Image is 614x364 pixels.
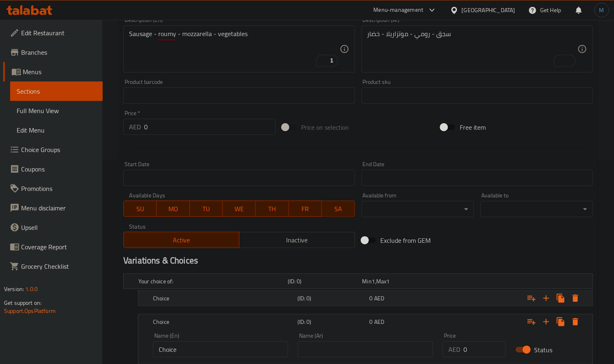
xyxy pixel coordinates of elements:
[3,23,103,43] a: Edit Restaurant
[292,203,319,215] span: FR
[17,106,96,116] span: Full Menu View
[539,315,554,329] button: Add new choice
[138,277,284,285] h5: Your choice of:
[297,318,366,326] h5: (ID: 0)
[10,81,103,101] a: Sections
[554,291,568,306] button: Clone new choice
[460,122,486,132] span: Free item
[362,277,434,285] div: ,
[3,43,103,62] a: Branches
[288,277,359,285] h5: (ID: 0)
[325,203,351,215] span: SA
[4,306,56,316] a: Support.OpsPlatform
[21,28,96,38] span: Edit Restaurant
[123,232,239,248] button: Active
[3,159,103,179] a: Coupons
[124,274,592,289] div: Expand
[153,294,294,302] h5: Choice
[123,255,593,267] h2: Variations & Choices
[138,315,592,329] div: Expand
[129,122,141,132] p: AED
[362,201,474,217] div: ​
[21,184,96,193] span: Promotions
[127,203,153,215] span: SU
[374,5,424,15] div: Menu-management
[21,47,96,57] span: Branches
[21,261,96,271] span: Grocery Checklist
[21,242,96,252] span: Coverage Report
[190,201,223,217] button: TU
[138,291,592,306] div: Expand
[381,236,431,245] span: Exclude from GEM
[21,164,96,174] span: Coupons
[3,198,103,218] a: Menu disclaimer
[3,257,103,276] a: Grocery Checklist
[3,179,103,198] a: Promotions
[568,291,583,306] button: Delete Choice
[153,341,288,358] input: Enter name En
[297,294,366,302] h5: (ID: 0)
[524,291,539,306] button: Add choice group
[362,88,593,104] input: Please enter product sku
[239,232,355,248] button: Inactive
[539,291,554,306] button: Add new choice
[256,201,289,217] button: TH
[301,122,349,132] span: Price on selection
[17,125,96,135] span: Edit Menu
[370,293,373,304] span: 0
[3,140,103,159] a: Choice Groups
[21,223,96,232] span: Upsell
[367,30,577,69] textarea: To enrich screen reader interactions, please activate Accessibility in Grammarly extension settings
[480,201,593,217] div: ​
[144,119,276,135] input: Please enter price
[10,120,103,140] a: Edit Menu
[21,145,96,154] span: Choice Groups
[243,234,352,246] span: Inactive
[3,237,103,257] a: Coverage Report
[157,201,190,217] button: MO
[129,30,339,69] textarea: To enrich screen reader interactions, please activate Accessibility in Grammarly extension settings
[153,318,294,326] h5: Choice
[554,315,568,329] button: Clone new choice
[372,276,375,287] span: 1
[21,203,96,213] span: Menu disclaimer
[3,218,103,237] a: Upsell
[374,293,384,304] span: AED
[23,67,96,77] span: Menus
[298,341,433,358] input: Enter name Ar
[463,341,505,358] input: Please enter price
[462,6,515,15] div: [GEOGRAPHIC_DATA]
[362,276,372,287] span: Min
[193,203,220,215] span: TU
[524,315,539,329] button: Add choice group
[448,345,460,354] p: AED
[10,101,103,120] a: Full Menu View
[322,201,355,217] button: SA
[4,284,24,294] span: Version:
[25,284,38,294] span: 1.0.0
[4,298,41,308] span: Get support on:
[534,345,553,355] span: Status
[223,201,256,217] button: WE
[374,317,384,327] span: AED
[289,201,322,217] button: FR
[123,201,157,217] button: SU
[123,88,355,104] input: Please enter product barcode
[3,62,103,81] a: Menus
[599,6,604,15] span: M
[127,234,236,246] span: Active
[568,315,583,329] button: Delete Choice
[17,86,96,96] span: Sections
[226,203,252,215] span: WE
[160,203,186,215] span: MO
[376,276,386,287] span: Max
[387,276,390,287] span: 1
[370,317,373,327] span: 0
[259,203,285,215] span: TH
